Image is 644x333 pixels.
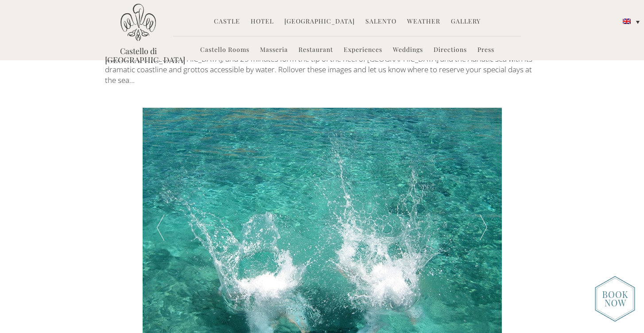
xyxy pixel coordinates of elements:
[477,45,494,55] a: Press
[251,17,274,27] a: Hotel
[299,45,333,55] a: Restaurant
[214,17,240,27] a: Castle
[200,45,249,55] a: Castello Rooms
[595,276,635,322] img: new-booknow.png
[623,19,631,24] img: English
[105,47,171,64] a: Castello di [GEOGRAPHIC_DATA]
[284,17,355,27] a: [GEOGRAPHIC_DATA]
[393,45,423,55] a: Weddings
[344,45,382,55] a: Experiences
[120,4,156,41] img: Castello di Ugento
[434,45,467,55] a: Directions
[260,45,288,55] a: Masseria
[407,17,440,27] a: Weather
[451,17,481,27] a: Gallery
[365,17,396,27] a: Salento
[105,43,539,86] p: [GEOGRAPHIC_DATA] sits in a very unique position: 10 minutes from the beautiful [PERSON_NAME] bea...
